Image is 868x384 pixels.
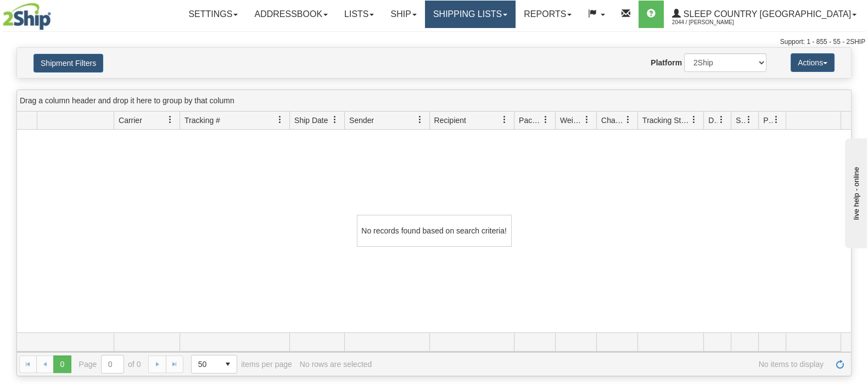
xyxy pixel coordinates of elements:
[119,115,142,126] span: Carrier
[357,215,512,247] div: No records found based on search criteria!
[516,1,580,28] a: Reports
[681,9,851,19] span: Sleep Country [GEOGRAPHIC_DATA]
[180,1,246,28] a: Settings
[326,110,344,129] a: Ship Date filter column settings
[246,1,336,28] a: Addressbook
[219,355,237,373] span: select
[198,359,212,370] span: 50
[349,115,374,126] span: Sender
[33,54,103,73] button: Shipment Filters
[161,110,180,129] a: Carrier filter column settings
[619,110,637,129] a: Charge filter column settings
[434,115,466,126] span: Recipient
[740,110,758,129] a: Shipment Issues filter column settings
[191,355,292,374] span: items per page
[763,115,772,126] span: Pickup Status
[17,90,851,112] div: grid grouping header
[53,355,71,373] span: Page 0
[767,110,786,129] a: Pickup Status filter column settings
[578,110,596,129] a: Weight filter column settings
[642,115,690,126] span: Tracking Status
[336,1,382,28] a: Lists
[736,115,745,126] span: Shipment Issues
[560,115,583,126] span: Weight
[791,53,835,72] button: Actions
[843,136,867,248] iframe: chat widget
[379,360,824,369] span: No items to display
[79,355,141,374] span: Page of 0
[300,360,372,369] div: No rows are selected
[708,115,718,126] span: Delivery Status
[536,110,555,129] a: Packages filter column settings
[184,115,220,126] span: Tracking #
[831,355,849,373] a: Refresh
[8,9,102,18] div: live help - online
[271,110,289,129] a: Tracking # filter column settings
[519,115,542,126] span: Packages
[294,115,328,126] span: Ship Date
[601,115,624,126] span: Charge
[712,110,731,129] a: Delivery Status filter column settings
[685,110,703,129] a: Tracking Status filter column settings
[495,110,514,129] a: Recipient filter column settings
[425,1,516,28] a: Shipping lists
[411,110,429,129] a: Sender filter column settings
[651,57,682,68] label: Platform
[672,17,754,28] span: 2044 / [PERSON_NAME]
[191,355,237,374] span: Page sizes drop down
[3,3,51,30] img: logo2044.jpg
[382,1,424,28] a: Ship
[3,37,865,47] div: Support: 1 - 855 - 55 - 2SHIP
[664,1,865,28] a: Sleep Country [GEOGRAPHIC_DATA] 2044 / [PERSON_NAME]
